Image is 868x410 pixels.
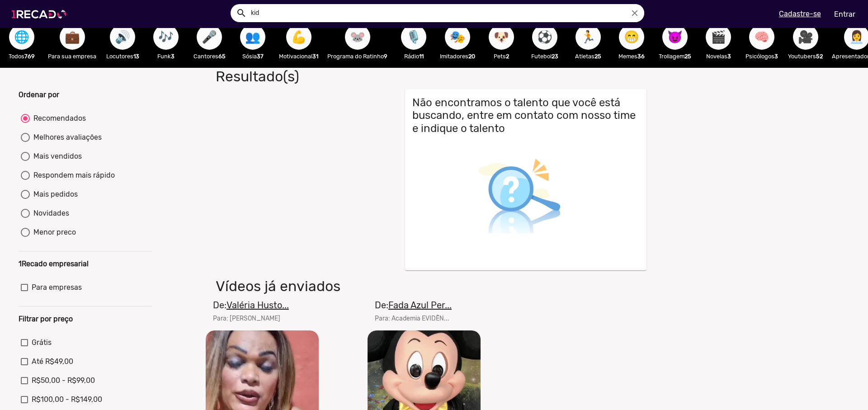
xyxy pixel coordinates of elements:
button: 😈 [662,24,688,50]
span: 🎥 [798,24,813,50]
b: Filtrar por preço [19,315,73,323]
div: Recomendados [30,113,86,124]
b: 23 [552,53,558,60]
p: Trollagem [658,52,692,61]
span: 💼 [65,24,80,50]
p: Todos [5,52,39,61]
b: 31 [312,53,318,60]
i: close [630,8,640,18]
p: Futebol [528,52,562,61]
a: Entrar [828,6,861,22]
p: Memes [614,52,649,61]
p: Rádio [396,52,431,61]
button: Example home icon [233,5,249,20]
div: Mais vendidos [30,151,82,162]
button: 💪 [286,24,311,50]
span: 🧠 [754,24,769,50]
input: Pesquisar... [244,4,644,22]
p: Imitadores [440,52,475,61]
b: 36 [637,53,645,60]
b: 37 [257,53,264,60]
u: Cadastre-se [779,9,821,18]
p: Programa do Ratinho [327,52,387,61]
b: 2 [506,53,509,60]
p: Psicólogos [745,52,779,61]
span: 🏃 [580,24,596,50]
span: 💪 [291,24,307,50]
span: Para empresas [32,282,82,293]
b: Ordenar por [19,90,59,99]
p: Atletas [571,52,605,61]
span: 🌐 [14,24,29,50]
mat-card-subtitle: Para: Academia EVIDÊN... [375,314,452,323]
button: 😁 [619,24,644,50]
button: 💼 [60,24,85,50]
span: Grátis [32,337,52,348]
p: Pets [484,52,519,61]
span: 🎭 [450,24,465,50]
p: Funk [149,52,183,61]
button: 🐭 [345,24,370,50]
p: Motivacional [279,52,318,61]
p: Para sua empresa [48,52,96,61]
button: 🎙️ [401,24,426,50]
span: 🐶 [494,24,509,50]
b: 25 [594,53,601,60]
button: 🔊 [110,24,135,50]
button: 🧠 [749,24,774,50]
p: Novelas [701,52,736,61]
div: Novidades [30,208,69,219]
button: 🐶 [489,24,514,50]
span: 🔊 [115,24,130,50]
b: 769 [24,53,35,60]
img: Busca não encontrada [458,139,582,263]
div: Melhores avaliações [30,132,102,143]
mat-card-subtitle: Para: [PERSON_NAME] [213,314,289,323]
b: 3 [171,53,175,60]
p: Locutores [105,52,140,61]
p: Sósia [236,52,270,61]
b: 52 [816,53,823,60]
span: 🎬 [711,24,726,50]
b: 3 [774,53,778,60]
button: 🎬 [706,24,731,50]
b: 65 [218,53,226,60]
button: ⚽ [532,24,557,50]
span: 😈 [667,24,683,50]
button: 🎭 [445,24,470,50]
span: 🎶 [158,24,174,50]
span: ⚽ [537,24,552,50]
span: R$50,00 - R$99,00 [32,375,95,386]
button: 🎥 [793,24,818,50]
span: 😁 [624,24,639,50]
span: Até R$49,00 [32,356,73,367]
h1: Vídeos já enviados [209,278,627,295]
span: 👥 [245,24,260,50]
mat-card-title: De: [375,298,452,312]
div: Menor preco [30,227,76,238]
u: Valéria Husto... [226,300,289,311]
span: 🎙️ [406,24,421,50]
b: 13 [133,53,139,60]
b: 11 [419,53,424,60]
button: 🌐 [9,24,34,50]
h3: Não encontramos o talento que você está buscando, entre em contato com nosso time e indique o tal... [412,96,639,135]
button: 🎶 [153,24,179,50]
span: 🐭 [350,24,365,50]
u: Fada Azul Per... [388,300,452,311]
div: Mais pedidos [30,189,78,200]
button: 👥 [240,24,265,50]
button: 🏃 [576,24,601,50]
mat-icon: Example home icon [236,8,247,19]
span: 🎤 [202,24,217,50]
b: 25 [684,53,691,60]
div: Respondem mais rápido [30,170,115,181]
b: 3 [727,53,731,60]
mat-card-title: De: [213,298,289,312]
p: Cantores [192,52,226,61]
p: Youtubers [788,52,823,61]
span: R$100,00 - R$149,00 [32,394,102,405]
b: 1Recado empresarial [19,259,89,268]
b: 20 [468,53,475,60]
h1: Resultado(s) [209,68,627,85]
